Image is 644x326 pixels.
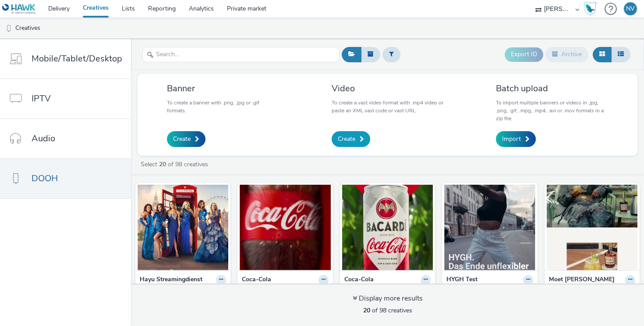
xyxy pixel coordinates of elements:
[342,185,433,270] img: Coca-Cola_Bacardi visual
[545,47,588,62] button: Archive
[140,160,212,168] a: Select of 98 creatives
[32,52,122,65] span: Mobile/Tablet/Desktop
[584,2,600,16] a: Hawk Academy
[173,135,191,143] span: Create
[353,294,423,304] div: Display more results
[332,82,444,94] h3: Video
[2,4,36,14] img: undefined Logo
[363,306,412,315] span: of 98 creatives
[32,92,51,105] span: IPTV
[140,275,202,285] strong: Hayu Streamingdienst
[167,131,205,147] a: Create
[332,99,444,115] p: To create a vast video format with .mp4 video or paste an XML vast code or vast URL.
[502,135,521,143] span: Import
[549,275,615,285] strong: Moet [PERSON_NAME]
[584,2,597,16] img: Hawk Academy
[159,160,166,168] strong: 20
[444,185,535,270] img: HYGH Filler_TEST_Jun_25_P visual
[138,185,228,270] img: EM17928P0001_City Network DOOH Portrait - 9x16 visual
[496,82,608,94] h3: Batch upload
[611,47,630,62] button: Table
[332,131,370,147] a: Create
[338,135,355,143] span: Create
[167,99,279,115] p: To create a banner with .png, .jpg or .gif formats.
[496,131,536,147] a: Import
[496,99,608,122] p: To import multiple banners or videos in .jpg, .png, .gif, .mpg, .mp4, .avi or .mov formats in a z...
[240,185,330,270] img: Time for a Coke visual
[32,172,58,185] span: DOOH
[626,2,635,15] div: NV
[547,185,637,270] img: Hennessy_Pineapple visual
[363,306,370,315] strong: 20
[32,132,55,145] span: Audio
[344,275,374,285] strong: Coca-Cola
[505,47,543,61] button: Export ID
[167,82,279,94] h3: Banner
[4,24,13,33] img: dooh
[593,47,612,62] button: Grid
[142,47,340,62] input: Search...
[242,275,271,285] strong: Coca-Cola
[446,275,478,285] strong: HYGH Test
